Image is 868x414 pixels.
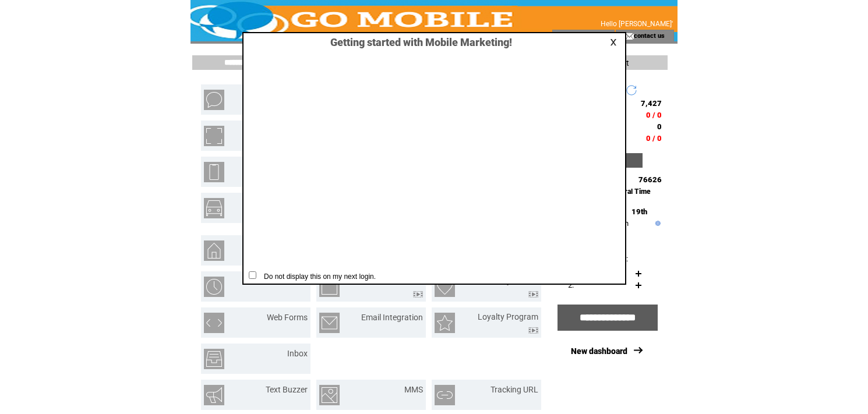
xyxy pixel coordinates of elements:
img: text-blast.png [204,90,224,110]
a: Loyalty Program [478,312,538,321]
a: Email Integration [361,313,423,322]
a: New dashboard [571,346,627,356]
img: birthday-wishes.png [435,277,455,297]
img: account_icon.gif [570,31,579,41]
img: email-integration.png [319,313,340,333]
a: contact us [634,31,665,39]
img: video.png [528,291,538,298]
img: property-listing.png [204,240,224,261]
span: Central Time [609,187,651,196]
span: 7,427 [641,99,662,108]
span: Getting started with Mobile Marketing! [319,36,512,48]
a: Text Buzzer [266,385,308,394]
a: Web Forms [267,313,308,322]
img: text-to-win.png [319,277,340,297]
span: Hello [PERSON_NAME]' [601,20,673,28]
img: video.png [413,291,423,298]
span: 19th [631,207,647,216]
span: 0 [657,122,662,131]
span: Do not display this on my next login. [258,273,376,281]
span: 2. [568,281,574,289]
a: Tracking URL [491,385,538,394]
img: scheduled-tasks.png [204,277,224,297]
img: web-forms.png [204,313,224,333]
span: 0 / 0 [646,134,662,143]
img: video.png [528,327,538,334]
img: help.gif [652,221,661,226]
img: inbox.png [204,349,224,369]
img: mobile-coupons.png [204,126,224,146]
img: tracking-url.png [435,385,455,405]
img: contact_us_icon.gif [625,31,634,41]
img: loyalty-program.png [435,313,455,333]
img: mobile-websites.png [204,162,224,182]
img: text-buzzer.png [204,385,224,405]
img: vehicle-listing.png [204,198,224,218]
span: 76626 [638,175,662,184]
span: 0 / 0 [646,111,662,119]
a: Inbox [287,349,308,358]
img: mms.png [319,385,340,405]
a: MMS [404,385,423,394]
